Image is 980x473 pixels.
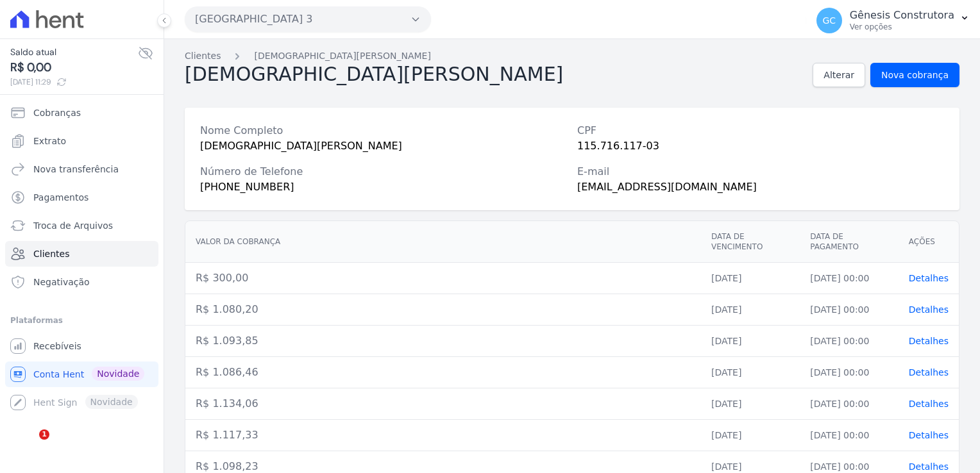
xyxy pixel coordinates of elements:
a: [DEMOGRAPHIC_DATA][PERSON_NAME] [254,49,430,63]
a: Clientes [185,49,221,63]
td: [DATE] [701,326,800,357]
span: Nova cobrança [881,69,949,81]
td: [DATE] [701,357,800,388]
span: Saldo atual [10,46,138,59]
span: GC [822,16,836,25]
nav: Breadcrumb [185,49,959,63]
td: [DATE] [701,294,800,326]
span: Extrato [33,135,66,147]
a: Recebíveis [5,333,158,359]
iframe: Intercom notifications mensagem [10,349,266,438]
h2: [DEMOGRAPHIC_DATA][PERSON_NAME] [185,63,563,87]
span: Negativação [33,276,90,288]
a: Detalhes [909,430,949,440]
div: E-mail [577,164,944,179]
td: R$ 1.117,33 [185,420,701,451]
td: [DATE] [701,263,800,294]
a: Nova transferência [5,156,158,182]
a: Troca de Arquivos [5,213,158,238]
span: Troca de Arquivos [33,219,113,232]
th: Ações [899,221,959,263]
span: R$ 0,00 [10,59,138,76]
button: [GEOGRAPHIC_DATA] 3 [185,6,431,32]
td: [DATE] 00:00 [800,357,899,388]
th: Data de pagamento [800,221,899,263]
div: [EMAIL_ADDRESS][DOMAIN_NAME] [577,179,944,195]
span: Clientes [33,247,69,260]
span: 1 [39,429,49,440]
span: Cobranças [33,106,81,119]
div: Plataformas [10,313,153,328]
div: Número de Telefone [200,164,567,179]
a: Detalhes [909,367,949,378]
span: Alterar [824,69,854,81]
iframe: Intercom live chat [13,429,44,460]
nav: Sidebar [10,100,153,415]
td: [DATE] 00:00 [800,388,899,420]
p: Gênesis Construtora [850,9,954,22]
div: [PHONE_NUMBER] [200,179,567,195]
a: Negativação [5,269,158,295]
td: R$ 1.093,85 [185,326,701,357]
a: Detalhes [909,399,949,409]
td: [DATE] [701,420,800,451]
span: [DATE] 11:29 [10,76,138,88]
td: [DATE] [701,388,800,420]
div: 115.716.117-03 [577,138,944,154]
th: Data de vencimento [701,221,800,263]
a: Detalhes [909,461,949,472]
a: Extrato [5,128,158,154]
a: Detalhes [909,304,949,315]
a: Pagamentos [5,185,158,210]
td: [DATE] 00:00 [800,420,899,451]
span: Nova transferência [33,163,119,176]
span: Recebíveis [33,340,81,353]
a: Detalhes [909,336,949,346]
p: Ver opções [850,22,954,32]
th: Valor da cobrança [185,221,701,263]
a: Clientes [5,241,158,267]
td: [DATE] 00:00 [800,294,899,326]
td: R$ 1.080,20 [185,294,701,326]
td: R$ 300,00 [185,263,701,294]
a: Conta Hent Novidade [5,361,158,387]
td: R$ 1.134,06 [185,388,701,420]
div: Nome Completo [200,123,567,138]
a: Detalhes [909,273,949,283]
button: GC Gênesis Construtora Ver opções [806,3,980,38]
td: R$ 1.086,46 [185,357,701,388]
a: Nova cobrança [870,63,959,87]
a: Cobranças [5,100,158,126]
a: Alterar [813,63,865,87]
td: [DATE] 00:00 [800,263,899,294]
div: CPF [577,123,944,138]
div: [DEMOGRAPHIC_DATA][PERSON_NAME] [200,138,567,154]
span: Pagamentos [33,191,89,204]
td: [DATE] 00:00 [800,326,899,357]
